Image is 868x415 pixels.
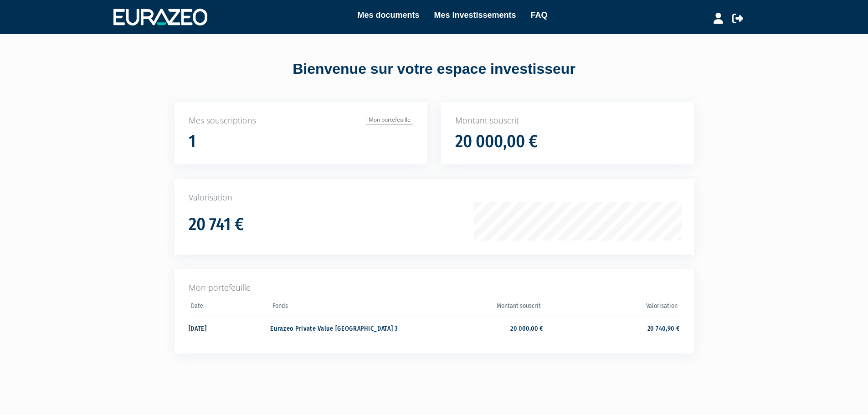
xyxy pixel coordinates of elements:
[543,299,679,316] th: Valorisation
[531,9,548,21] a: FAQ
[189,132,196,151] h1: 1
[455,115,680,127] p: Montant souscrit
[189,316,271,340] td: [DATE]
[407,316,543,340] td: 20 000,00 €
[357,9,419,21] a: Mes documents
[189,299,271,316] th: Date
[113,9,207,25] img: 1732889491-logotype_eurazeo_blanc_rvb.png
[366,115,413,125] a: Mon portefeuille
[543,316,679,340] td: 20 740,90 €
[189,215,244,234] h1: 20 741 €
[189,282,680,294] p: Mon portefeuille
[434,9,516,21] a: Mes investissements
[407,299,543,316] th: Montant souscrit
[189,192,680,204] p: Valorisation
[189,115,413,127] p: Mes souscriptions
[270,316,406,340] td: Eurazeo Private Value [GEOGRAPHIC_DATA] 3
[270,299,406,316] th: Fonds
[455,132,538,151] h1: 20 000,00 €
[154,59,714,80] div: Bienvenue sur votre espace investisseur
